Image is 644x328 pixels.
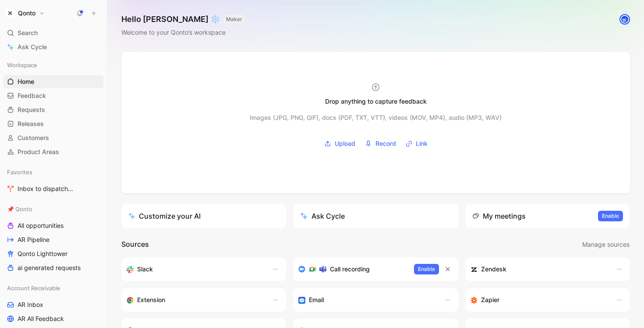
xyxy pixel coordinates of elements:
span: Workspace [7,61,37,69]
div: Forward emails to your feedback inbox [298,295,435,305]
span: AR Inbox [18,300,43,309]
div: Capture feedback from anywhere on the web [127,295,263,305]
div: 📌 Qonto [4,202,103,216]
button: MAKER [223,15,245,24]
span: Favorites [7,168,32,177]
div: Account Receivable [4,281,103,295]
button: Link [403,137,431,150]
img: avatar [620,15,629,24]
img: Qonto [6,9,14,18]
span: Search [18,28,38,38]
h1: Hello [PERSON_NAME] ❄️ [121,14,245,25]
span: Manage sources [582,239,630,250]
h1: Qonto [18,9,35,17]
span: Home [18,77,34,86]
h3: Email [309,295,324,305]
a: Releases [4,117,103,130]
h3: Zapier [481,295,499,305]
button: Record [362,137,399,150]
button: Ask Cycle [293,204,458,228]
h3: Extension [137,295,165,305]
div: Favorites [4,166,103,179]
button: Enable [598,211,623,221]
span: Enable [602,212,619,220]
span: Record [375,138,396,149]
a: ai generated requests [4,261,103,274]
a: Qonto Lighttower [4,247,103,260]
h3: Slack [137,264,153,274]
div: Images (JPG, PNG, GIF), docs (PDF, TXT, VTT), videos (MOV, MP4), audio (MP3, WAV) [250,112,502,123]
span: Product Areas [18,148,59,156]
a: Requests [4,103,103,116]
span: ai generated requests [18,263,81,272]
div: 📌 QontoAll opportunitiesAR PipelineQonto Lighttowerai generated requests [4,202,103,274]
span: All opportunities [18,221,64,230]
div: Workspace [4,58,103,72]
h2: Sources [121,239,149,250]
span: Upload [335,138,355,149]
div: Customize your AI [128,211,201,221]
a: Customize your AI [121,204,286,228]
div: Capture feedback from thousands of sources with Zapier (survey results, recordings, sheets, etc). [471,295,607,305]
a: AR Inbox [4,298,103,311]
div: Sync customers and create docs [471,264,607,274]
div: Welcome to your Qonto’s workspace [121,27,245,38]
div: My meetings [472,211,526,221]
div: Drop anything to capture feedback [325,96,427,107]
a: All opportunities [4,219,103,232]
span: Ask Cycle [18,42,47,52]
div: Ask Cycle [300,211,345,221]
button: QontoQonto [4,7,47,19]
span: Qonto Lighttower [18,249,67,258]
span: Feedback [18,91,46,100]
a: Ask Cycle [4,40,103,54]
div: Sync your customers, send feedback and get updates in Slack [127,264,263,274]
span: Releases [18,119,44,128]
span: Inbox to dispatch [18,184,83,194]
a: AR Pipeline [4,233,103,246]
a: Feedback [4,89,103,102]
span: Enable [418,265,435,274]
a: Home [4,75,103,88]
span: AR Pipeline [18,235,50,244]
button: Upload [321,137,358,150]
div: Record & transcribe meetings from Zoom, Meet & Teams. [298,264,407,274]
a: Customers [4,131,103,144]
button: Enable [414,264,439,274]
span: Customers [18,133,49,142]
h3: Zendesk [481,264,506,274]
a: AR All Feedback [4,312,103,325]
h3: Call recording [330,264,370,274]
span: Requests [18,105,45,114]
span: Account Receivable [7,284,60,292]
div: Search [4,26,103,40]
span: Link [416,138,428,149]
span: AR All Feedback [18,314,64,323]
a: Product Areas [4,145,103,159]
button: Manage sources [582,239,630,250]
span: 🛠️ Tools [71,186,92,192]
a: Inbox to dispatch🛠️ Tools [4,182,103,195]
span: 📌 Qonto [7,205,32,213]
